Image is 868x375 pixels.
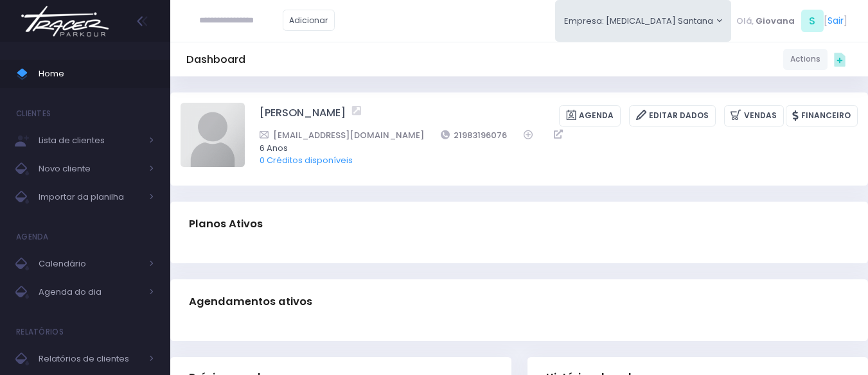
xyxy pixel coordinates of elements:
div: [ ] [731,6,852,35]
span: Importar da planilha [39,189,141,205]
a: [PERSON_NAME] [260,105,346,126]
span: 6 Anos [260,142,841,155]
a: [EMAIL_ADDRESS][DOMAIN_NAME] [260,128,424,142]
span: Agenda do dia [39,284,141,301]
img: Laura Gouveia da Silveira avatar [181,103,245,167]
h4: Agenda [16,224,49,250]
h5: Dashboard [186,53,245,66]
span: S [801,10,824,32]
h4: Clientes [16,101,51,126]
a: Sair [828,14,844,28]
h3: Agendamentos ativos [189,283,312,320]
span: Olá, [736,15,754,28]
span: Home [39,65,154,82]
a: Agenda [559,105,621,126]
a: Financeiro [786,105,858,126]
a: Editar Dados [629,105,716,126]
h4: Relatórios [16,319,64,345]
span: Calendário [39,256,141,272]
h3: Planos Ativos [189,205,263,242]
a: Actions [783,49,828,70]
a: Adicionar [283,10,335,31]
span: Lista de clientes [39,132,141,149]
span: Novo cliente [39,161,141,177]
a: 21983196076 [441,128,508,142]
span: Relatórios de clientes [39,351,141,367]
a: 0 Créditos disponíveis [260,154,353,166]
span: Giovana [756,15,795,28]
a: Vendas [724,105,784,126]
